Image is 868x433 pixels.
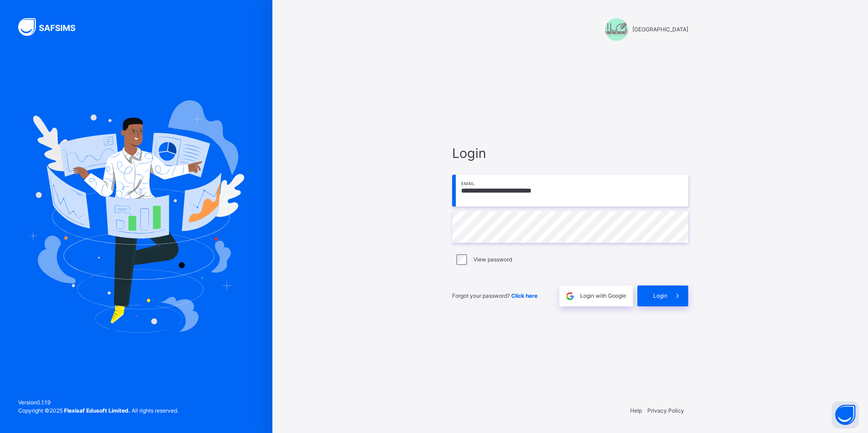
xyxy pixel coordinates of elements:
span: Login [653,292,667,300]
img: Hero Image [28,100,244,333]
img: SAFSIMS Logo [18,18,86,36]
a: Help [630,407,642,414]
img: google.396cfc9801f0270233282035f929180a.svg [565,291,575,301]
span: [GEOGRAPHIC_DATA] [632,25,688,34]
a: Click here [511,292,538,299]
button: Open asap [832,401,859,428]
span: Copyright © 2025 All rights reserved. [18,407,178,414]
label: View password [473,256,512,264]
span: Forgot your password? [452,292,538,299]
a: Privacy Policy [647,407,684,414]
strong: Flexisaf Edusoft Limited. [64,407,130,414]
span: Login [452,143,688,163]
span: Version 0.1.19 [18,399,178,407]
span: Login with Google [580,292,626,300]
